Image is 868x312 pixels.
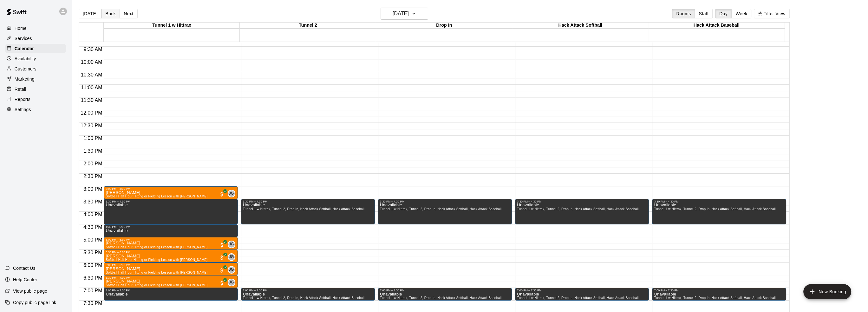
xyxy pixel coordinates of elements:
[79,97,104,103] span: 11:30 AM
[15,86,26,92] p: Retail
[104,275,238,288] div: 6:30 PM – 7:00 PM: Lindsay Goodman
[15,66,36,72] p: Customers
[104,250,238,262] div: 5:30 PM – 6:00 PM: Ella Vaux
[104,288,238,301] div: 7:00 PM – 7:30 PM: Unavailable
[15,106,31,113] p: Settings
[106,289,236,292] div: 7:00 PM – 7:30 PM
[106,225,236,229] div: 4:30 PM – 5:00 PM
[517,296,638,300] span: Tunnel 1 w Hittrax, Tunnel 2, Drop In, Hack Attack Softball, Hack Attack Baseball
[104,262,238,275] div: 6:00 PM – 6:30 PM: Grace Naughton
[5,34,66,43] a: Services
[654,296,775,300] span: Tunnel 1 w Hittrax, Tunnel 2, Drop In, Hack Attack Softball, Hack Attack Baseball
[219,242,225,248] span: All customers have paid
[82,275,104,281] span: 6:30 PM
[380,200,510,203] div: 3:30 PM – 4:30 PM
[106,263,236,267] div: 6:00 PM – 6:30 PM
[15,35,32,42] p: Services
[648,23,784,29] div: Hack Attack Baseball
[393,9,409,18] h6: [DATE]
[5,44,66,53] a: Calendar
[13,288,47,294] p: View public page
[512,23,648,29] div: Hack Attack Softball
[82,301,104,306] span: 7:30 PM
[120,9,137,18] button: Next
[229,279,234,286] span: JG
[13,276,37,283] p: Help Center
[79,85,104,90] span: 11:00 AM
[5,54,66,63] a: Availability
[230,266,235,274] span: Jaden Goodwin
[82,262,104,268] span: 6:00 PM
[219,280,225,286] span: All customers have paid
[82,212,104,217] span: 4:00 PM
[230,190,235,197] span: Jaden Goodwin
[228,279,235,286] div: Jaden Goodwin
[104,199,238,224] div: 3:30 PM – 4:30 PM: Unavailable
[82,186,104,192] span: 3:00 PM
[82,161,104,166] span: 2:00 PM
[378,199,512,224] div: 3:30 PM – 4:30 PM: Unavailable
[652,288,786,301] div: 7:00 PM – 7:30 PM: Unavailable
[82,136,104,141] span: 1:00 PM
[106,283,207,287] span: Softball Half Hour Hitting or Fielding Lesson with [PERSON_NAME]
[654,289,784,292] div: 7:00 PM – 7:30 PM
[106,200,236,203] div: 3:30 PM – 4:30 PM
[15,76,35,82] p: Marketing
[380,296,501,300] span: Tunnel 1 w Hittrax, Tunnel 2, Drop In, Hack Attack Softball, Hack Attack Baseball
[229,190,234,197] span: JG
[228,241,235,248] div: Jaden Goodwin
[82,250,104,255] span: 5:30 PM
[695,9,713,18] button: Staff
[652,199,786,224] div: 3:30 PM – 4:30 PM: Unavailable
[654,207,775,211] span: Tunnel 1 w Hittrax, Tunnel 2, Drop In, Hack Attack Softball, Hack Attack Baseball
[106,271,207,274] span: Softball Half Hour Hitting or Fielding Lesson with [PERSON_NAME]
[5,64,66,74] a: Customers
[517,207,638,211] span: Tunnel 1 w Hittrax, Tunnel 2, Drop In, Hack Attack Softball, Hack Attack Baseball
[104,23,240,29] div: Tunnel 1 w Hittrax
[106,238,236,241] div: 5:00 PM – 5:30 PM
[106,195,207,198] span: Softball Half Hour Hitting or Fielding Lesson with [PERSON_NAME]
[228,266,235,274] div: Jaden Goodwin
[79,123,104,128] span: 12:30 PM
[82,148,104,154] span: 1:30 PM
[715,9,732,18] button: Day
[79,72,104,77] span: 10:30 AM
[243,207,364,211] span: Tunnel 1 w Hittrax, Tunnel 2, Drop In, Hack Attack Softball, Hack Attack Baseball
[5,23,66,33] a: Home
[228,253,235,261] div: Jaden Goodwin
[5,95,66,104] a: Reports
[82,237,104,242] span: 5:00 PM
[219,255,225,261] span: All customers have paid
[515,288,649,301] div: 7:00 PM – 7:30 PM: Unavailable
[5,105,66,114] div: Settings
[13,265,36,271] p: Contact Us
[82,199,104,204] span: 3:30 PM
[15,25,27,31] p: Home
[230,241,235,248] span: Jaden Goodwin
[82,224,104,230] span: 4:30 PM
[219,191,225,197] span: All customers have paid
[376,23,512,29] div: Drop In
[219,267,225,274] span: All customers have paid
[13,299,56,306] p: Copy public page link
[229,254,234,260] span: JG
[106,258,207,262] span: Softball Half Hour Hitting or Fielding Lesson with [PERSON_NAME]
[241,199,375,224] div: 3:30 PM – 4:30 PM: Unavailable
[15,45,34,52] p: Calendar
[754,9,789,18] button: Filter View
[15,96,30,103] p: Reports
[79,59,104,65] span: 10:00 AM
[5,74,66,84] a: Marketing
[5,84,66,94] a: Retail
[731,9,751,18] button: Week
[241,288,375,301] div: 7:00 PM – 7:30 PM: Unavailable
[101,9,120,18] button: Back
[106,245,207,249] span: Softball Half Hour Hitting or Fielding Lesson with [PERSON_NAME]
[106,276,236,279] div: 6:30 PM – 7:00 PM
